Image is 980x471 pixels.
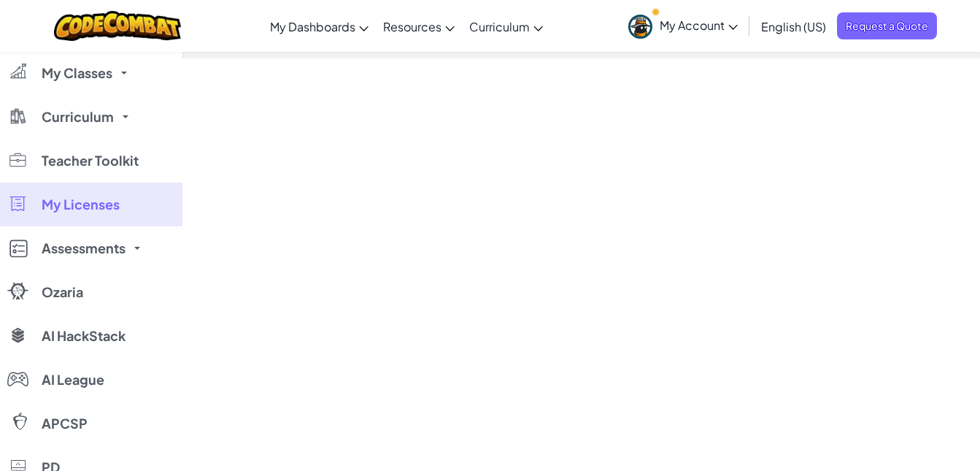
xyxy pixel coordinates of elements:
[42,286,83,299] span: Ozaria
[54,11,182,41] img: CodeCombat logo
[263,7,376,46] a: My Dashboards
[376,7,462,46] a: Resources
[270,19,355,34] span: My Dashboards
[42,329,126,342] span: AI HackStack
[42,242,126,255] span: Assessments
[754,7,833,46] a: English (US)
[383,19,441,34] span: Resources
[761,19,826,34] span: English (US)
[42,198,120,211] span: My Licenses
[462,7,550,46] a: Curriculum
[621,3,745,49] a: My Account
[469,19,530,34] span: Curriculum
[42,66,112,80] span: My Classes
[628,15,652,39] img: avatar
[42,110,114,123] span: Curriculum
[42,154,139,167] span: Teacher Toolkit
[42,373,104,386] span: AI League
[660,18,738,33] span: My Account
[837,12,937,39] a: Request a Quote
